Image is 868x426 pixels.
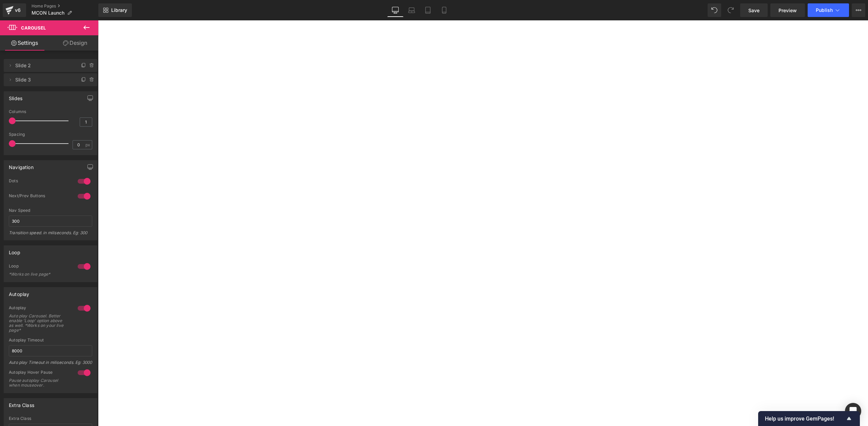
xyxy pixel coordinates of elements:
div: Pause autoplay Carousel when mouseover. [9,378,70,388]
div: Columns [9,109,92,114]
div: Open Intercom Messenger [845,403,861,419]
span: Slide 3 [15,73,72,86]
div: Transition speed. in miliseconds. Eg: 300 [9,230,92,240]
button: Publish [808,3,849,17]
div: Slides [9,92,22,101]
button: More [852,3,865,17]
a: Desktop [387,3,403,17]
div: Auto play Carousel. Better enable 'Loop' option above as well. *Works on your live page* [9,314,70,333]
a: Mobile [436,3,452,17]
span: Preview [778,7,797,14]
div: Autoplay [9,288,29,297]
button: Undo [708,3,721,17]
span: MCON Launch [32,10,64,16]
span: px [85,143,91,147]
span: Carousel [21,25,46,31]
a: Home Pages [32,3,98,9]
div: Spacing [9,132,92,137]
a: New Library [98,3,132,17]
div: Loop [9,263,71,271]
div: v6 [14,6,22,15]
div: Loop [9,246,20,255]
div: Extra Class [9,399,34,408]
div: Auto play Timeout in miliseconds. Eg: 3000 [9,360,92,370]
span: Publish [816,7,833,13]
div: Dots [9,178,71,185]
div: Autoplay [9,305,71,312]
a: Tablet [420,3,436,17]
button: Redo [724,3,737,17]
div: Autoplay Timeout [9,338,92,342]
div: Autoplay Hover Pause [9,370,71,377]
span: Help us improve GemPages! [765,415,845,422]
div: Nav Speed [9,208,92,213]
div: Next/Prev Buttons [9,193,71,200]
span: Save [748,7,759,14]
button: Show survey - Help us improve GemPages! [765,414,853,423]
a: Design [51,35,100,51]
a: Preview [770,3,805,17]
a: Laptop [403,3,420,17]
div: Navigation [9,161,34,170]
span: Library [111,7,127,13]
span: Slide 2 [15,59,72,72]
div: Extra Class [9,416,92,421]
div: *Works on live page* [9,272,70,277]
a: v6 [3,3,26,17]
